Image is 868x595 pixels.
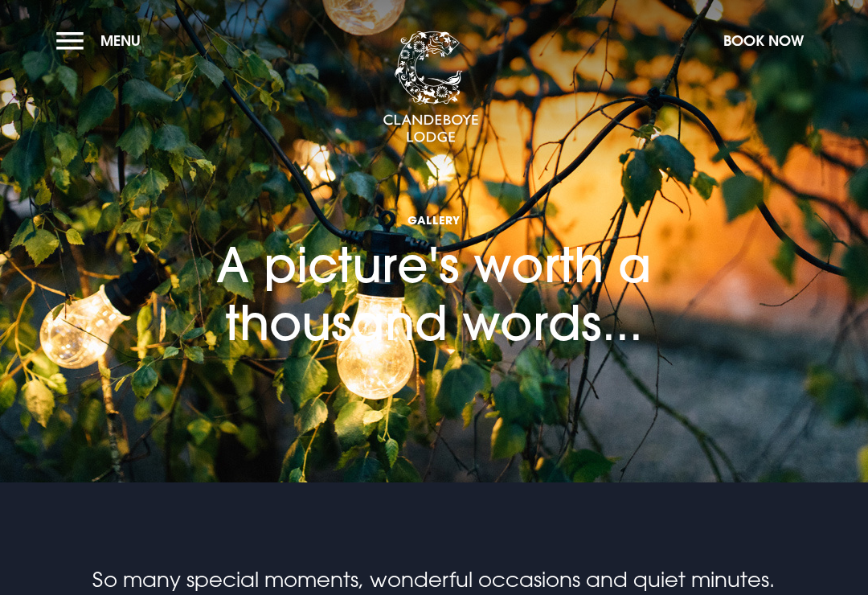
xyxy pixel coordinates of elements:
h1: A picture's worth a thousand words... [113,139,755,352]
span: Menu [100,31,141,50]
img: Clandeboye Lodge [383,31,479,144]
button: Menu [56,23,149,58]
span: Gallery [113,212,755,228]
button: Book Now [715,23,812,58]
